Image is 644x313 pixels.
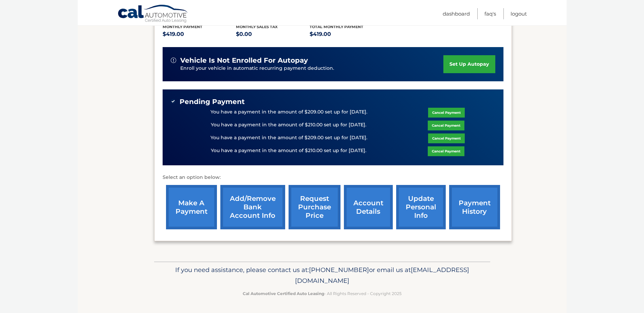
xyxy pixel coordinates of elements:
span: vehicle is not enrolled for autopay [180,56,308,65]
p: You have a payment in the amount of $210.00 set up for [DATE]. [211,147,366,154]
p: If you need assistance, please contact us at: or email us at [159,265,486,286]
img: alert-white.svg [171,58,176,63]
a: Add/Remove bank account info [220,185,285,229]
span: Total Monthly Payment [310,24,363,29]
a: Dashboard [443,8,470,19]
span: [EMAIL_ADDRESS][DOMAIN_NAME] [295,266,469,285]
span: Monthly sales Tax [236,24,278,29]
a: payment history [449,185,500,229]
span: Pending Payment [180,98,245,106]
a: Cancel Payment [428,108,465,118]
p: You have a payment in the amount of $209.00 set up for [DATE]. [210,108,367,116]
a: request purchase price [289,185,341,229]
p: Select an option below: [163,173,503,182]
img: check-green.svg [171,99,176,104]
a: account details [344,185,393,229]
a: Cancel Payment [428,146,464,156]
p: $0.00 [236,29,310,39]
p: $419.00 [310,29,383,39]
span: Monthly Payment [163,24,202,29]
p: You have a payment in the amount of $210.00 set up for [DATE]. [211,121,366,129]
p: $419.00 [163,29,236,39]
a: Cal Automotive [117,4,189,24]
p: Enroll your vehicle in automatic recurring payment deduction. [180,65,444,72]
a: make a payment [166,185,217,229]
span: [PHONE_NUMBER] [309,266,369,274]
a: Cancel Payment [428,121,464,130]
p: - All Rights Reserved - Copyright 2025 [159,290,486,297]
p: You have a payment in the amount of $209.00 set up for [DATE]. [210,134,367,142]
a: Cancel Payment [428,133,465,143]
strong: Cal Automotive Certified Auto Leasing [243,291,324,296]
a: Logout [511,8,527,19]
a: update personal info [396,185,446,229]
a: FAQ's [484,8,496,19]
a: set up autopay [443,55,495,73]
